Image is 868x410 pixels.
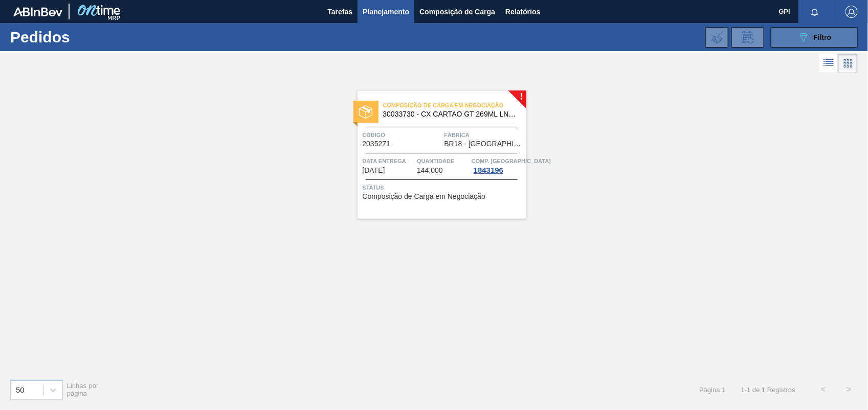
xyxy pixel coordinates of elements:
span: Código [363,130,442,140]
span: 2035271 [363,140,391,148]
span: Composição de Carga em Negociação [363,193,485,200]
span: 03/11/2025 [363,167,385,174]
span: 1 - 1 de 1 Registros [741,386,795,394]
button: < [811,377,836,402]
span: Tarefas [327,6,352,18]
img: TNhmsLtSVTkK8tSr43FrP2fwEKptu5GPRR3wAAAABJRU5ErkJggg== [13,7,62,16]
span: Quantidade [417,156,469,166]
a: !statusComposição de Carga em Negociação30033730 - CX CARTAO GT 269ML LN C6 NIV25Código2035271Fáb... [342,91,526,219]
div: Visão em Cards [838,54,858,73]
span: Planejamento [363,6,409,18]
span: Status [363,183,524,193]
span: Filtro [814,33,832,41]
div: 1843196 [472,166,505,174]
span: Comp. Carga [472,156,551,166]
button: Notificações [798,5,831,19]
button: > [836,377,862,402]
div: 50 [16,385,25,394]
span: BR18 - Pernambuco [444,140,524,148]
div: Solicitação de Revisão de Pedidos [731,27,764,48]
span: Relatórios [505,6,540,18]
div: Importar Negociações dos Pedidos [705,27,728,48]
span: Página : 1 [699,386,725,394]
button: Filtro [771,27,858,48]
span: 144,000 [417,167,443,174]
span: Fábrica [444,130,524,140]
span: Composição de Carga em Negociação [383,100,526,110]
span: Data entrega [363,156,415,166]
span: Linhas por página [67,382,99,397]
h1: Pedidos [10,31,160,43]
span: 30033730 - CX CARTAO GT 269ML LN C6 NIV25 [383,110,518,118]
img: status [359,105,372,119]
div: Visão em Lista [819,54,838,73]
a: Comp. [GEOGRAPHIC_DATA]1843196 [472,156,524,174]
img: Logout [845,6,858,18]
span: Composição de Carga [419,6,495,18]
